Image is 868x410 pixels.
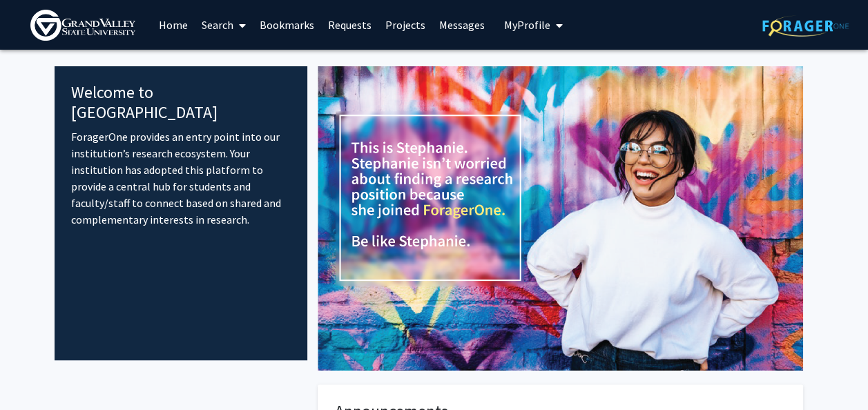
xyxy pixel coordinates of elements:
img: Grand Valley State University Logo [30,10,135,41]
h4: Welcome to [GEOGRAPHIC_DATA] [71,83,291,123]
a: Home [152,1,195,49]
img: Cover Image [318,66,803,371]
a: Search [195,1,253,49]
a: Projects [378,1,432,49]
img: ForagerOne Logo [762,15,849,37]
a: Bookmarks [253,1,321,49]
iframe: Chat [10,348,59,400]
a: Messages [432,1,492,49]
span: My Profile [504,18,550,32]
p: ForagerOne provides an entry point into our institution’s research ecosystem. Your institution ha... [71,128,291,228]
a: Requests [321,1,378,49]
